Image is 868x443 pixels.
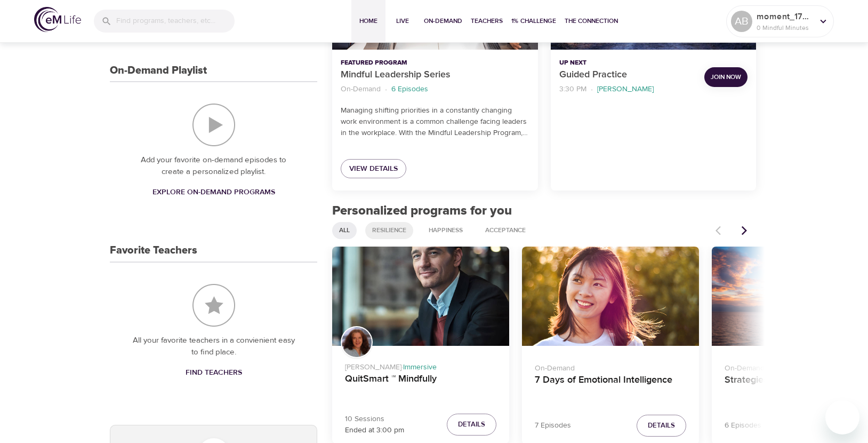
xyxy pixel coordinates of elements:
[471,15,503,27] span: Teachers
[341,58,529,68] p: Featured Program
[559,58,696,68] p: Up Next
[345,358,496,373] p: [PERSON_NAME] ·
[704,67,748,87] button: Join Now
[333,226,356,235] span: All
[731,11,752,32] div: AB
[422,222,470,239] div: Happiness
[559,82,696,97] nav: breadcrumb
[341,159,406,179] a: View Details
[757,23,813,33] p: 0 Mindful Minutes
[403,362,437,372] span: Immersive
[34,7,81,32] img: logo
[332,203,756,219] h2: Personalized programs for you
[422,226,469,235] span: Happiness
[345,373,496,399] h4: QuitSmart ™ Mindfully
[186,366,242,379] span: Find Teachers
[349,162,398,176] span: View Details
[559,84,586,95] p: 3:30 PM
[152,186,275,199] span: Explore On-Demand Programs
[356,15,381,27] span: Home
[565,15,618,27] span: The Connection
[757,10,813,23] p: moment_1757361121
[366,226,413,235] span: Resilience
[345,414,404,425] p: 10 Sessions
[345,425,404,436] p: Ended at 3:00 pm
[511,15,556,27] span: 1% Challenge
[192,104,235,146] img: On-Demand Playlist
[341,82,529,97] nav: breadcrumb
[725,420,761,431] p: 6 Episodes
[535,359,686,374] p: On-Demand
[385,82,387,97] li: ·
[637,415,686,437] button: Details
[116,10,235,33] input: Find programs, teachers, etc...
[535,420,571,431] p: 7 Episodes
[391,84,428,95] p: 6 Episodes
[648,420,675,432] span: Details
[478,222,533,239] div: Acceptance
[458,418,485,431] span: Details
[535,374,686,400] h4: 7 Days of Emotional Intelligence
[332,222,357,239] div: All
[110,244,197,257] h3: Favorite Teachers
[341,105,529,139] p: Managing shifting priorities in a constantly changing work environment is a common challenge faci...
[192,284,235,327] img: Favorite Teachers
[597,84,654,95] p: [PERSON_NAME]
[131,154,296,178] p: Add your favorite on-demand episodes to create a personalized playlist.
[559,68,696,82] p: Guided Practice
[591,82,593,97] li: ·
[131,335,296,359] p: All your favorite teachers in a convienient easy to find place.
[424,15,462,27] span: On-Demand
[522,247,699,346] button: 7 Days of Emotional Intelligence
[341,68,529,82] p: Mindful Leadership Series
[390,15,415,27] span: Live
[711,72,741,83] span: Join Now
[110,65,207,77] h3: On-Demand Playlist
[332,247,509,346] button: QuitSmart ™ Mindfully
[148,183,279,202] a: Explore On-Demand Programs
[479,226,532,235] span: Acceptance
[365,222,413,239] div: Resilience
[825,400,859,434] iframe: Button to launch messaging window
[181,363,246,383] a: Find Teachers
[341,84,381,95] p: On-Demand
[733,219,756,242] button: Next items
[447,414,496,436] button: Details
